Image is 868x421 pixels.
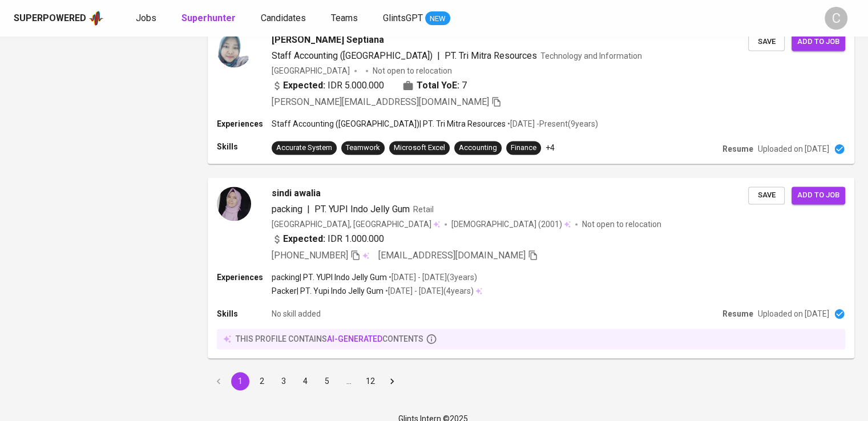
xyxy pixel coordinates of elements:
span: Save [754,35,779,48]
p: • [DATE] - Present ( 9 years ) [506,118,598,129]
p: Experiences [217,272,272,283]
span: Save [754,189,779,202]
a: Superpoweredapp logo [14,10,104,27]
a: [PERSON_NAME] SeptianaStaff Accounting ([GEOGRAPHIC_DATA])|PT. Tri Mitra ResourcesTechnology and ... [208,24,854,164]
span: AI-generated [327,334,382,343]
a: GlintsGPT NEW [383,11,450,26]
span: Technology and Information [540,51,642,60]
span: Candidates [261,13,306,23]
p: Not open to relocation [373,65,452,76]
div: Finance [511,143,536,153]
a: Superhunter [181,11,238,26]
img: dada4450009a6186f2dbc6ded4b24a69.jpg [217,187,251,221]
span: Staff Accounting ([GEOGRAPHIC_DATA]) [272,50,433,61]
span: [PHONE_NUMBER] [272,250,348,261]
p: Staff Accounting ([GEOGRAPHIC_DATA]) | PT. Tri Mitra Resources [272,118,506,129]
div: … [340,375,358,387]
img: app logo [88,10,104,27]
span: GlintsGPT [383,13,423,23]
span: NEW [425,13,450,25]
nav: pagination navigation [208,372,403,390]
p: +4 [546,142,555,153]
div: Accurate System [276,143,332,153]
span: Retail [413,205,434,214]
div: C [825,7,847,30]
p: Uploaded on [DATE] [758,308,829,319]
div: (2001) [451,218,571,230]
img: 285c57e0f0283d055b133ec3ec38a0c7.jpeg [217,33,251,67]
span: Teams [331,13,358,23]
p: packing | PT. YUPI Indo Jelly Gum [272,272,387,283]
p: Resume [722,308,753,319]
button: Save [748,187,785,204]
p: No skill added [272,308,321,319]
a: Teams [331,11,360,26]
button: page 1 [231,372,249,390]
div: IDR 1.000.000 [272,232,384,246]
span: [PERSON_NAME][EMAIL_ADDRESS][DOMAIN_NAME] [272,96,489,107]
p: Resume [722,143,753,155]
span: [DEMOGRAPHIC_DATA] [451,218,538,230]
a: sindi awaliapacking|PT. YUPI Indo Jelly GumRetail[GEOGRAPHIC_DATA], [GEOGRAPHIC_DATA][DEMOGRAPHIC... [208,177,854,358]
div: Superpowered [14,12,86,25]
button: Go to next page [383,372,401,390]
b: Superhunter [181,13,236,23]
p: this profile contains contents [236,333,423,345]
div: [GEOGRAPHIC_DATA] [272,65,350,76]
a: Jobs [136,11,159,26]
button: Add to job [792,33,845,51]
p: • [DATE] - [DATE] ( 3 years ) [387,272,477,283]
p: Skills [217,308,272,319]
p: Not open to relocation [582,218,661,230]
p: Packer | PT. Yupi Indo Jelly Gum [272,285,383,297]
b: Expected: [283,232,325,246]
button: Go to page 5 [318,372,336,390]
span: Add to job [797,189,839,202]
div: Accounting [459,143,497,153]
div: [GEOGRAPHIC_DATA], [GEOGRAPHIC_DATA] [272,218,440,230]
a: Candidates [261,11,308,26]
b: Expected: [283,79,325,92]
button: Save [748,33,785,51]
p: Uploaded on [DATE] [758,143,829,155]
span: | [307,203,310,216]
span: PT. Tri Mitra Resources [445,50,537,61]
p: Skills [217,141,272,152]
span: PT. YUPI Indo Jelly Gum [314,204,410,214]
span: sindi awalia [272,187,321,200]
span: packing [272,204,302,214]
div: IDR 5.000.000 [272,79,384,92]
span: [EMAIL_ADDRESS][DOMAIN_NAME] [378,250,526,261]
div: Teamwork [346,143,380,153]
button: Go to page 3 [274,372,293,390]
span: [PERSON_NAME] Septiana [272,33,384,47]
span: 7 [462,79,467,92]
button: Go to page 2 [253,372,271,390]
div: Microsoft Excel [394,143,445,153]
button: Add to job [792,187,845,204]
p: • [DATE] - [DATE] ( 4 years ) [383,285,474,297]
p: Experiences [217,118,272,129]
span: | [437,49,440,63]
button: Go to page 4 [296,372,314,390]
span: Jobs [136,13,156,23]
b: Total YoE: [417,79,459,92]
span: Add to job [797,35,839,48]
button: Go to page 12 [361,372,380,390]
